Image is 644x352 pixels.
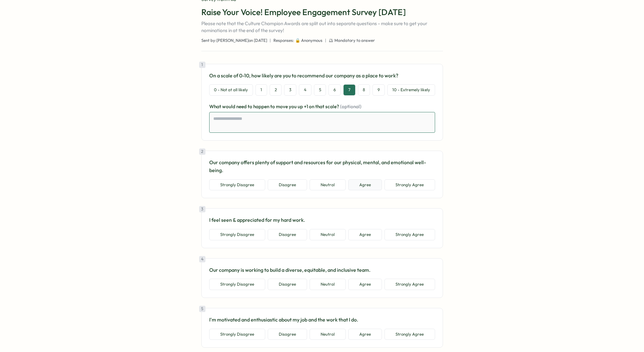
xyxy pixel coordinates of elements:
[276,103,289,109] span: move
[270,38,271,43] span: |
[384,179,435,191] button: Strongly Agree
[199,256,205,262] div: 4
[299,84,311,96] button: 4
[209,84,253,96] button: 0 - Not at all likely
[209,266,435,274] p: Our company is working to build a diverse, equitable, and inclusive team.
[289,103,298,109] span: you
[310,329,346,340] button: Neutral
[328,84,341,96] button: 6
[315,103,325,109] span: that
[253,103,270,109] span: happen
[340,103,361,109] span: (optional)
[209,316,435,324] p: I'm motivated and enthusiastic about my job and the work that I do.
[309,103,315,109] span: on
[209,279,265,290] button: Strongly Disagree
[343,84,356,96] button: 7
[209,329,265,340] button: Strongly Disagree
[209,103,222,109] span: What
[384,329,435,340] button: Strongly Agree
[199,206,205,212] div: 3
[387,84,435,96] button: 10 - Extremely likely
[310,279,346,290] button: Neutral
[268,279,307,290] button: Disagree
[209,229,265,240] button: Strongly Disagree
[314,84,326,96] button: 5
[348,329,382,340] button: Agree
[236,103,248,109] span: need
[199,148,205,155] div: 2
[268,229,307,240] button: Disagree
[358,84,370,96] button: 8
[372,84,385,96] button: 9
[348,279,382,290] button: Agree
[201,20,443,34] p: Please note that the Culture Champion Awards are split out into separate questions - make sure to...
[334,38,375,43] span: Mandatory to answer
[268,329,307,340] button: Disagree
[310,229,346,240] button: Neutral
[284,84,296,96] button: 3
[268,179,307,191] button: Disagree
[325,103,340,109] span: scale?
[201,38,267,43] span: Sent by: [PERSON_NAME] on [DATE]
[310,179,346,191] button: Neutral
[304,103,309,109] span: +1
[209,159,435,174] p: Our company offers plenty of support and resources for our physical, mental, and emotional well-b...
[273,38,322,43] span: Responses: 🔒 Anonymous
[270,84,282,96] button: 2
[199,306,205,312] div: 5
[298,103,304,109] span: up
[348,179,382,191] button: Agree
[384,229,435,240] button: Strongly Agree
[209,72,435,80] p: On a scale of 0-10, how likely are you to recommend our company as a place to work?
[248,103,253,109] span: to
[270,103,276,109] span: to
[199,62,205,68] div: 1
[255,84,267,96] button: 1
[348,229,382,240] button: Agree
[201,7,443,18] h1: Raise Your Voice! Employee Engagement Survey [DATE]
[209,216,435,224] p: I feel seen & appreciated for my hard work.
[209,179,265,191] button: Strongly Disagree
[325,38,326,43] span: |
[222,103,236,109] span: would
[384,279,435,290] button: Strongly Agree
